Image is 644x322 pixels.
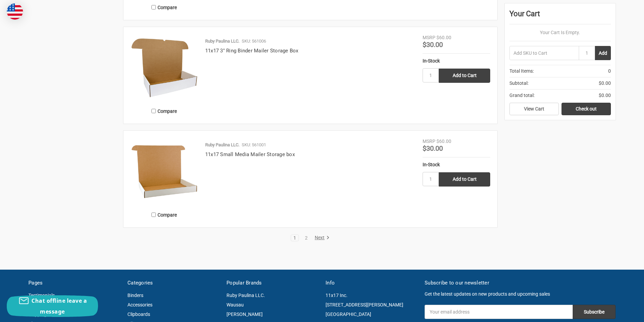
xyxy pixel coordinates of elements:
[439,172,490,187] input: Add to Cart
[28,279,120,287] h5: Pages
[291,236,299,240] a: 1
[509,68,534,75] span: Total Items:
[205,38,239,45] p: Ruby Paulina LLC.
[326,279,418,287] h5: Info
[423,57,490,65] div: In-Stock
[28,293,55,298] a: Testimonials
[562,103,611,116] a: Check out
[226,293,265,298] a: Ruby Paulina LLC.
[242,38,266,45] p: SKU: 561006
[127,279,219,287] h5: Categories
[425,305,573,319] input: Your email address
[436,139,451,144] span: $60.00
[303,236,310,240] a: 2
[509,8,611,24] div: Your Cart
[127,312,150,317] a: Clipboards
[226,279,318,287] h5: Popular Brands
[423,41,443,49] span: $30.00
[130,138,198,205] img: 11x17 Small Media Mailer Storage box
[312,235,330,241] a: Next
[226,312,263,317] a: [PERSON_NAME]
[509,29,611,36] p: Your Cart Is Empty.
[151,109,156,113] input: Compare
[7,295,98,317] button: Chat offline leave a message
[130,2,198,13] label: Compare
[226,302,244,307] a: Wausau
[425,291,616,298] p: Get the latest updates on new products and upcoming sales
[31,297,87,315] span: Chat offline leave a message
[439,69,490,83] input: Add to Cart
[130,105,198,117] label: Compare
[423,34,435,41] div: MSRP
[205,151,295,157] a: 11x17 Small Media Mailer Storage box
[599,80,611,87] span: $0.00
[423,161,490,168] div: In-Stock
[127,293,143,298] a: Binders
[205,142,239,148] p: Ruby Paulina LLC.
[151,213,156,217] input: Compare
[130,209,198,220] label: Compare
[608,68,611,75] span: 0
[588,304,644,322] iframe: Google Customer Reviews
[205,48,299,54] a: 11x17 3" Ring Binder Mailer Storage Box
[423,138,435,145] div: MSRP
[127,302,152,307] a: Accessories
[509,80,528,87] span: Subtotal:
[509,46,579,60] input: Add SKU to Cart
[425,279,616,287] h5: Subscribe to our newsletter
[595,46,611,60] button: Add
[423,144,443,152] span: $30.00
[509,103,559,116] a: View Cart
[242,142,266,148] p: SKU: 561001
[130,34,198,102] img: 11x17 3" Ring Binder Mailer Storage Box
[7,3,23,20] img: duty and tax information for United States
[436,35,451,40] span: $60.00
[151,5,156,9] input: Compare
[599,92,611,99] span: $0.00
[573,305,616,319] input: Subscribe
[509,92,534,99] span: Grand total:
